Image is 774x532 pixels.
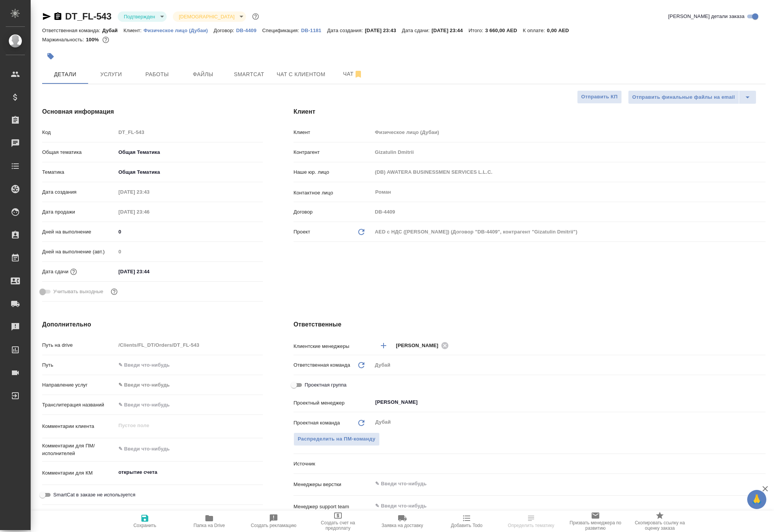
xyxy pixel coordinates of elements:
p: Комментарии для КМ [42,469,116,477]
div: ✎ Введи что-нибудь [118,381,254,389]
button: [DEMOGRAPHIC_DATA] [177,13,237,20]
p: Договор: [214,28,236,33]
div: Подтвержден [173,11,246,22]
a: Физическое лицо (Дубаи) [144,27,214,33]
a: DB-4409 [236,27,262,33]
p: 0,00 AED [547,28,574,33]
button: Сохранить [113,511,177,532]
p: Менеджеры верстки [294,481,372,488]
span: 🙏 [750,491,763,508]
span: Папка на Drive [193,523,225,528]
span: Файлы [185,70,221,79]
span: Скопировать ссылку на оценку заказа [632,520,687,531]
p: Договор [294,208,372,216]
button: Open [761,345,763,346]
input: ✎ Введи что-нибудь [116,266,183,277]
p: Клиент: [123,28,143,33]
p: Путь [42,361,116,369]
span: Smartcat [231,70,267,79]
button: Определить тематику [499,511,563,532]
button: Добавить Todo [435,511,499,532]
span: [PERSON_NAME] [396,342,443,349]
span: Определить тематику [508,523,554,528]
input: Пустое поле [116,186,183,197]
input: Пустое поле [372,127,766,138]
p: Спецификация: [262,28,301,33]
a: DB-1181 [301,27,327,33]
p: Итого: [469,28,485,33]
button: Open [761,401,763,403]
p: Дата продажи [42,208,116,216]
span: Детали [47,70,84,79]
input: ✎ Введи что-нибудь [116,359,263,370]
button: Скопировать ссылку для ЯМессенджера [42,12,51,21]
p: Проектная команда [294,419,340,427]
button: Распределить на ПМ-команду [294,432,380,446]
button: Отправить финальные файлы на email [628,90,739,104]
div: Подтвержден [118,11,167,22]
span: Создать счет на предоплату [310,520,366,531]
input: ✎ Введи что-нибудь [116,226,263,237]
button: Папка на Drive [177,511,241,532]
p: Клиентские менеджеры [294,343,372,350]
input: Пустое поле [116,127,263,138]
button: 🙏 [747,490,766,509]
span: Услуги [93,70,130,79]
span: Распределить на ПМ-команду [298,435,376,444]
div: split button [628,90,756,104]
button: Open [761,483,763,485]
textarea: открытие счета [116,466,263,479]
p: 3 660,00 AED [485,28,523,33]
h4: Клиент [294,107,766,116]
button: Отправить КП [577,90,622,104]
span: Работы [139,70,175,79]
button: Добавить тэг [42,48,59,65]
button: Скопировать ссылку на оценку заказа [628,511,692,532]
p: Клиент [294,129,372,136]
div: Общая Тематика [116,146,263,159]
span: Учитывать выходные [53,288,103,295]
p: Комментарии для ПМ/исполнителей [42,442,116,457]
p: Дата создания [42,188,116,196]
p: Дней на выполнение (авт.) [42,248,116,256]
span: Заявка на доставку [382,523,423,528]
span: Отправить КП [581,93,618,101]
span: Создать рекламацию [251,523,297,528]
p: DB-1181 [301,28,327,33]
p: Наше юр. лицо [294,168,372,176]
button: 0.00 AED; [101,35,111,45]
button: Если добавить услуги и заполнить их объемом, то дата рассчитается автоматически [69,267,79,277]
span: Проектная группа [305,381,346,389]
button: Доп статусы указывают на важность/срочность заказа [251,11,261,21]
span: В заказе уже есть ответственный ПМ или ПМ группа [294,432,380,446]
p: Дней на выполнение [42,228,116,236]
div: ✎ Введи что-нибудь [116,379,263,392]
button: Добавить менеджера [374,336,393,355]
button: Подтвержден [121,13,157,20]
p: Ответственная команда: [42,28,102,33]
input: ✎ Введи что-нибудь [116,399,263,410]
p: К оплате: [523,28,547,33]
button: Скопировать ссылку [53,12,62,21]
span: [PERSON_NAME] детали заказа [668,13,744,20]
div: Дубай [372,359,766,372]
p: Маржинальность: [42,37,86,42]
p: [DATE] 23:44 [431,28,469,33]
input: Пустое поле [372,147,766,158]
button: Выбери, если сб и вс нужно считать рабочими днями для выполнения заказа. [109,287,119,297]
div: Общая Тематика [116,166,263,179]
p: Ответственная команда [294,361,350,369]
p: Менеджер support team [294,503,372,511]
span: Отправить финальные файлы на email [632,93,735,102]
span: Призвать менеджера по развитию [568,520,623,531]
input: Пустое поле [116,339,263,351]
span: Чат [335,69,371,79]
button: Создать рекламацию [241,511,306,532]
p: Направление услуг [42,381,116,389]
p: Транслитерация названий [42,401,116,409]
p: Проект [294,228,310,236]
input: Пустое поле [372,206,766,217]
p: [DATE] 23:43 [365,28,402,33]
button: Создать счет на предоплату [306,511,370,532]
div: AED c НДС ([PERSON_NAME]) (Договор "DB-4409", контрагент "Gizatulin Dmitrii") [372,225,766,238]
